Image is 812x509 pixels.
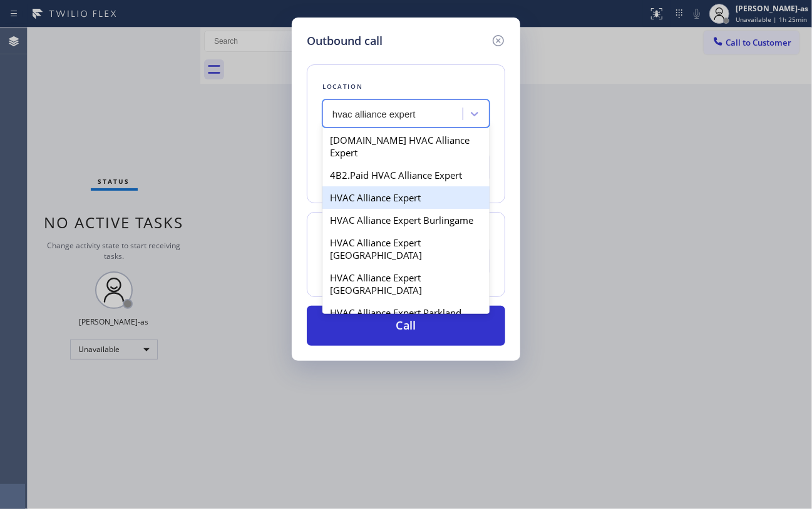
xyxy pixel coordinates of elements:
div: HVAC Alliance Expert [GEOGRAPHIC_DATA] [322,231,490,266]
div: HVAC Alliance Expert Burlingame [322,209,490,231]
div: HVAC Alliance Expert Parkland [322,301,490,324]
div: Location [322,80,490,93]
div: [DOMAIN_NAME] HVAC Alliance Expert [322,129,490,164]
div: 4B2.Paid HVAC Alliance Expert [322,164,490,186]
div: HVAC Alliance Expert [GEOGRAPHIC_DATA] [322,266,490,301]
h5: Outbound call [307,33,383,49]
button: Call [307,306,505,346]
div: HVAC Alliance Expert [322,186,490,209]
